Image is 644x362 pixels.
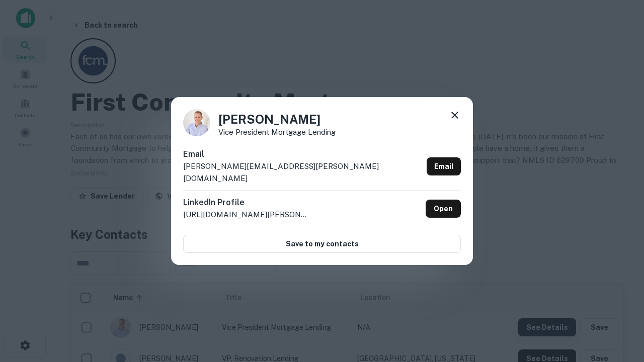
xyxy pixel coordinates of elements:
img: 1520878720083 [183,109,210,136]
button: Save to my contacts [183,235,461,253]
p: [URL][DOMAIN_NAME][PERSON_NAME] [183,209,309,221]
p: [PERSON_NAME][EMAIL_ADDRESS][PERSON_NAME][DOMAIN_NAME] [183,160,423,184]
a: Open [426,200,461,218]
h4: [PERSON_NAME] [218,110,336,128]
h6: Email [183,148,423,160]
h6: LinkedIn Profile [183,197,309,209]
p: Vice President Mortgage Lending [218,128,336,136]
iframe: Chat Widget [594,249,644,298]
a: Email [427,157,461,175]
